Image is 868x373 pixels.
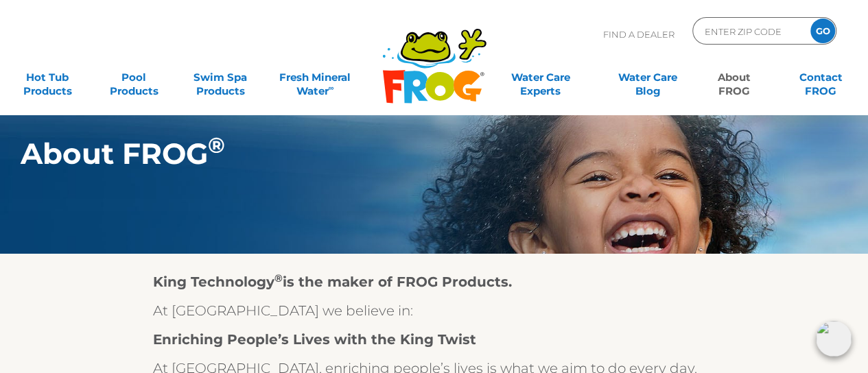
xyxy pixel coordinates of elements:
input: GO [810,19,835,43]
a: Water CareBlog [614,64,681,91]
sup: ® [274,272,283,285]
input: Zip Code Form [703,21,796,41]
a: ContactFROG [787,64,854,91]
h1: About FROG [21,137,782,170]
sup: ® [208,132,225,158]
p: At [GEOGRAPHIC_DATA] we believe in: [153,300,716,322]
sup: ∞ [329,83,334,93]
strong: Enriching People’s Lives with the King Twist [153,331,476,348]
a: Swim SpaProducts [187,64,254,91]
a: Hot TubProducts [14,64,81,91]
p: Find A Dealer [603,17,675,51]
a: Water CareExperts [486,64,595,91]
img: openIcon [816,321,852,357]
strong: King Technology is the maker of FROG Products. [153,274,512,290]
a: Fresh MineralWater∞ [273,64,357,91]
a: AboutFROG [701,64,768,91]
a: PoolProducts [100,64,167,91]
